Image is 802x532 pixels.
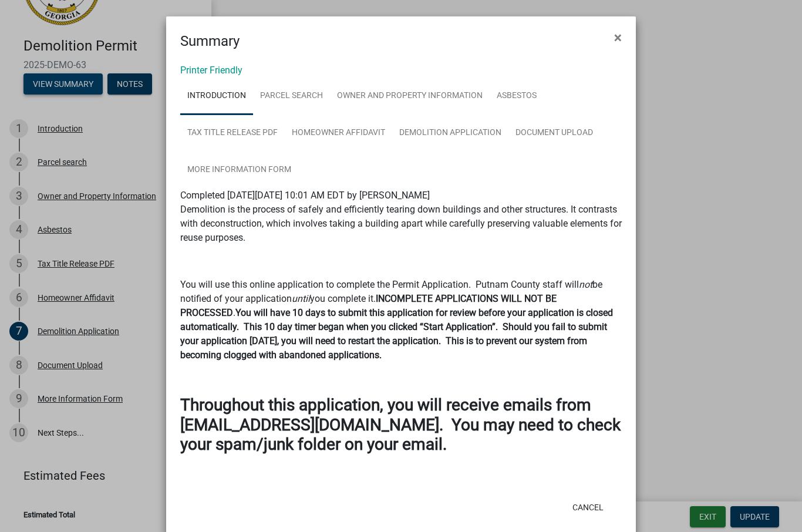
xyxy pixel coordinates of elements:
button: Cancel [563,497,613,518]
a: Introduction [180,78,253,115]
strong: Throughout this application, you will receive emails from [EMAIL_ADDRESS][DOMAIN_NAME]. You may n... [180,395,621,454]
i: until [292,293,310,304]
a: Asbestos [490,78,544,115]
h4: Summary [180,31,240,52]
p: Demolition is the process of safely and efficiently tearing down buildings and other structures. ... [180,203,622,245]
a: Tax Title Release PDF [180,115,285,152]
button: Close [605,21,631,54]
a: Demolition Application [392,115,508,152]
a: Owner and Property Information [330,78,490,115]
a: Parcel search [253,78,330,115]
span: × [614,29,622,46]
a: Homeowner Affidavit [285,115,392,152]
i: not [579,279,592,290]
a: Document Upload [508,115,600,152]
strong: You will have 10 days to submit this application for review before your application is closed aut... [180,307,613,361]
a: Printer Friendly [180,65,242,76]
a: More Information Form [180,151,298,189]
p: You will use this online application to complete the Permit Application. Putnam County staff will... [180,278,622,362]
span: Completed [DATE][DATE] 10:01 AM EDT by [PERSON_NAME] [180,190,430,201]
